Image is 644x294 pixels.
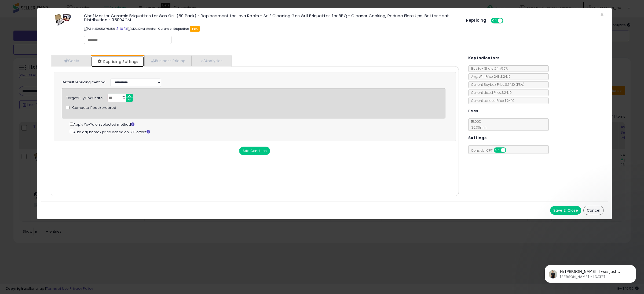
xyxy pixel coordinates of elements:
[116,27,119,31] a: BuyBox page
[66,94,104,101] div: Target Buy Box Share:
[583,206,604,215] button: Cancel
[190,26,200,32] span: FBA
[51,55,91,66] a: Costs
[466,18,488,23] h5: Repricing:
[469,82,524,87] span: Current Buybox Price:
[469,119,486,130] span: 15.00 %
[516,82,524,87] span: ( FBA )
[70,121,445,127] div: Apply Yo-Yo on selected method
[144,55,191,66] a: Business Pricing
[503,18,511,23] span: OFF
[468,55,500,61] h5: Key Indicators
[55,14,71,26] img: 51aM8xgEu+L._SL60_.jpg
[70,129,445,135] div: Auto adjust max price based on SFP offers
[72,105,116,110] span: Compete if backordered
[469,98,514,103] span: Current Landed Price: $24.10
[239,147,270,155] button: Add Condition
[600,11,604,18] span: ×
[494,148,501,152] span: ON
[537,254,644,291] iframe: Intercom notifications message
[550,206,581,215] button: Save & Close
[124,27,127,31] a: Your listing only
[505,148,514,152] span: OFF
[84,24,458,33] p: ASIN: B0052Y6256 | SKU: ChefMaster-Ceramic-Briquettes
[469,66,508,71] span: BuyBox Share 24h: 50%
[62,80,106,85] label: Default repricing method:
[84,14,458,22] h3: Chef Master Ceramic Briquettes for Gas Grill (50 Pack) - Replacement for Lava Rocks - Self Cleani...
[491,18,498,23] span: ON
[469,90,512,95] span: Current Listed Price: $24.10
[468,108,478,114] h5: Fees
[119,94,128,102] span: %
[23,21,93,25] p: Message from Keirth, sent 6w ago
[469,148,513,153] span: Consider CPT:
[91,56,144,67] a: Repricing Settings
[23,16,90,52] span: Hi [PERSON_NAME], I was just checking in if you have all the information that you needed. I will ...
[468,135,486,141] h5: Settings
[191,55,231,66] a: Analytics
[120,27,123,31] a: All offer listings
[505,82,524,87] span: $24.10
[469,125,486,130] span: $0.30 min
[469,74,511,79] span: Avg. Win Price 24h: $24.10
